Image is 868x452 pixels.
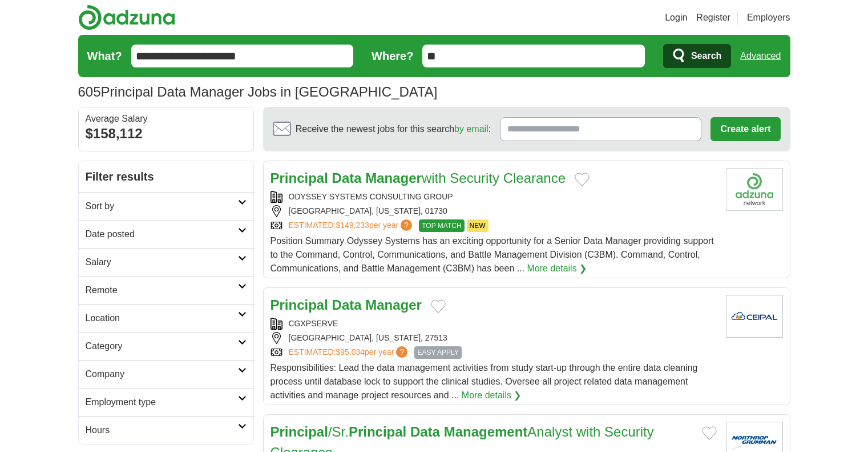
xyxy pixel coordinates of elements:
h2: Category [86,339,238,353]
span: $149,233 [336,221,369,230]
h2: Hours [86,423,238,437]
a: Salary [79,248,253,276]
div: Average Salary [86,114,247,123]
a: Principal Data Managerwith Security Clearance [271,170,566,186]
a: Company [79,360,253,388]
img: Adzuna logo [78,5,175,30]
strong: Data [332,170,362,186]
div: ODYSSEY SYSTEMS CONSULTING GROUP [271,191,717,203]
div: [GEOGRAPHIC_DATA], [US_STATE], 01730 [271,205,717,217]
a: Register [696,11,730,25]
a: Advanced [740,45,781,67]
img: Company logo [726,168,783,211]
strong: Management [444,424,528,439]
strong: Principal [271,297,328,313]
strong: Principal [349,424,406,439]
h2: Remote [86,283,238,297]
button: Add to favorite jobs [575,173,590,186]
div: $158,112 [86,123,247,144]
button: Add to favorite jobs [702,426,717,440]
h2: Date posted [86,227,238,241]
h2: Employment type [86,395,238,409]
h2: Location [86,311,238,325]
a: Location [79,304,253,332]
a: Login [665,11,687,25]
a: Sort by [79,192,253,220]
div: CGXPSERVE [271,318,717,330]
a: by email [454,124,488,134]
a: More details ❯ [462,389,522,402]
strong: Principal [271,170,328,186]
a: Employers [747,11,790,25]
a: Principal Data Manager [271,297,422,313]
strong: Data [410,424,440,439]
h2: Company [86,367,238,381]
a: ESTIMATED:$95,034per year? [289,346,410,359]
button: Add to favorite jobs [431,299,446,313]
strong: Principal [271,424,328,439]
h1: Principal Data Manager Jobs in [GEOGRAPHIC_DATA] [78,84,438,99]
h2: Filter results [79,161,253,192]
label: What? [87,47,122,65]
img: Company logo [726,295,783,338]
span: Position Summary Odyssey Systems has an exciting opportunity for a Senior Data Manager providing ... [271,236,714,273]
strong: Data [332,297,362,313]
button: Create alert [710,117,780,141]
strong: Manager [365,170,422,186]
span: TOP MATCH [419,219,464,232]
a: Category [79,332,253,360]
a: Remote [79,276,253,304]
span: NEW [467,219,488,232]
a: More details ❯ [527,262,587,275]
a: ESTIMATED:$149,233per year? [289,219,415,232]
a: Hours [79,416,253,444]
span: Search [691,45,721,67]
button: Search [663,44,731,68]
a: Date posted [79,220,253,248]
h2: Sort by [86,199,238,213]
span: EASY APPLY [414,346,461,359]
span: Receive the newest jobs for this search : [296,122,491,136]
span: $95,034 [336,347,365,357]
h2: Salary [86,255,238,269]
a: Employment type [79,388,253,416]
span: ? [401,219,412,231]
strong: Manager [365,297,422,313]
label: Where? [372,47,413,65]
span: Responsibilities: Lead the data management activities from study start-up through the entire data... [271,363,698,400]
span: ? [396,346,407,358]
div: [GEOGRAPHIC_DATA], [US_STATE], 27513 [271,332,717,344]
span: 605 [78,82,101,102]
